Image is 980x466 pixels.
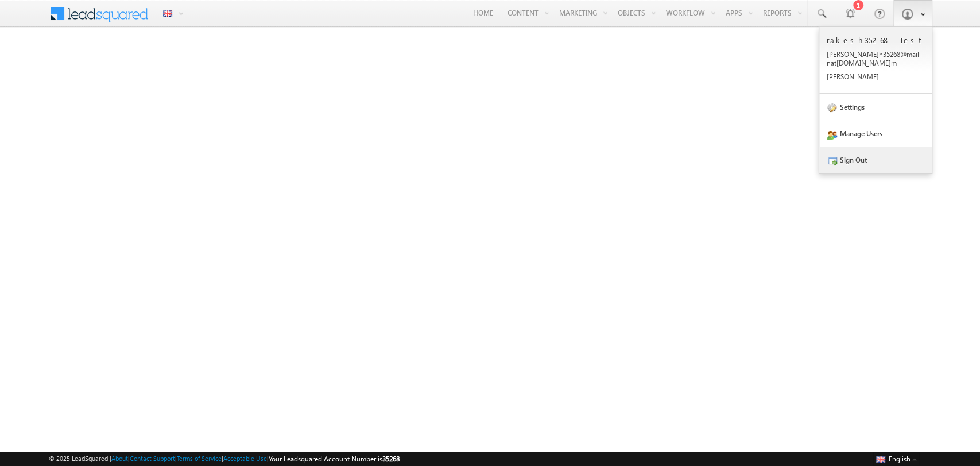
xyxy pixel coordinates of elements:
[873,452,919,465] button: English
[177,455,222,462] a: Terms of Service
[382,455,400,463] span: 35268
[827,72,924,81] p: [PERSON_NAME]
[111,455,128,462] a: About
[269,455,400,463] span: Your Leadsquared Account Number is
[130,455,175,462] a: Contact Support
[819,147,932,173] a: Sign Out
[223,455,267,462] a: Acceptable Use
[827,35,924,45] p: rakesh35268 Test
[827,50,924,67] p: [PERSON_NAME] h3526 8@mai linat [DOMAIN_NAME] m
[819,120,932,147] a: Manage Users
[819,27,932,94] a: rakesh35268 Test [PERSON_NAME]h35268@mailinat[DOMAIN_NAME]m [PERSON_NAME]
[49,453,400,464] span: © 2025 LeadSquared | | | | |
[819,94,932,120] a: Settings
[888,455,910,463] span: English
